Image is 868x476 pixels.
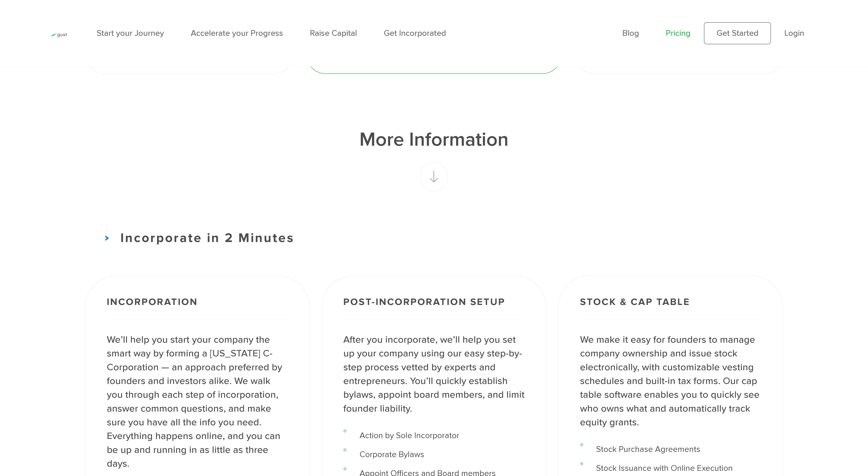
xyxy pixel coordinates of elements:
a: Pricing [666,28,691,38]
img: Gust Logo [50,33,67,37]
a: Login [784,28,804,38]
p: We make it easy for founders to manage company ownership and issue stock electronically, with cus... [580,333,761,429]
a: Blog [622,28,639,38]
h3: Incorporate in 2 Minutes [85,228,783,248]
a: Raise Capital [310,28,357,38]
h3: Stock & Cap Table [580,297,761,320]
img: Start Icon X2 [105,235,109,241]
li: Stock Issuance with Online Execution [580,462,761,475]
li: Stock Purchase Agreements [580,443,761,456]
a: Start your Journey [97,28,164,38]
li: Corporate Bylaws [343,448,525,461]
h3: Post-incorporation setup [343,297,525,320]
p: We’ll help you start your company the smart way by forming a [US_STATE] C-Corporation — an approa... [107,333,288,470]
a: Get Incorporated [384,28,446,38]
h1: More Information [85,127,783,153]
a: Get Started [704,22,771,44]
a: Accelerate your Progress [191,28,283,38]
h3: Incorporation [107,297,288,320]
p: After you incorporate, we’ll help you set up your company using our easy step-by-step process vet... [343,333,525,415]
li: Action by Sole Incorporator [343,429,525,442]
